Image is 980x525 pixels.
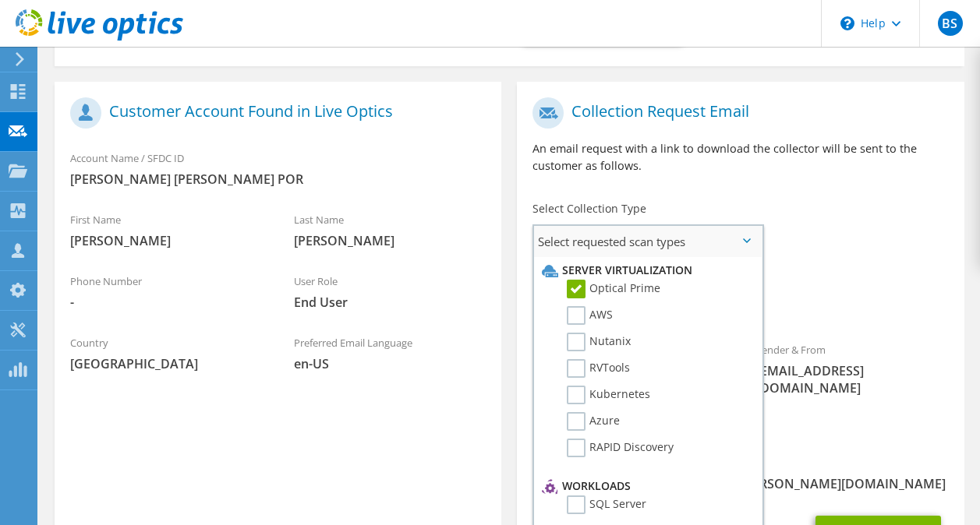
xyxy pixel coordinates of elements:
[534,226,762,257] span: Select requested scan types
[532,97,940,129] h1: Collection Request Email
[567,359,630,378] label: RVTools
[567,333,631,351] label: Nutanix
[756,362,949,396] span: [EMAIL_ADDRESS][DOMAIN_NAME]
[278,326,502,380] div: Preferred Email Language
[538,261,754,280] li: Server Virtualization
[741,333,964,404] div: Sender & From
[294,294,486,311] span: End User
[70,171,486,188] span: [PERSON_NAME] [PERSON_NAME] POR
[532,201,646,217] label: Select Collection Type
[70,294,263,311] span: -
[567,280,660,298] label: Optical Prime
[55,326,278,380] div: Country
[517,263,964,326] div: Requested Collections
[567,386,650,404] label: Kubernetes
[294,232,486,249] span: [PERSON_NAME]
[70,232,263,249] span: [PERSON_NAME]
[55,265,278,319] div: Phone Number
[517,446,964,500] div: CC & Reply To
[278,265,502,319] div: User Role
[517,333,741,439] div: To
[278,203,502,257] div: Last Name
[532,140,948,174] p: An email request with a link to download the collector will be sent to the customer as follows.
[840,16,854,30] svg: \n
[294,355,486,372] span: en-US
[70,355,263,372] span: [GEOGRAPHIC_DATA]
[567,412,620,431] label: Azure
[567,306,613,325] label: AWS
[567,439,674,457] label: RAPID Discovery
[567,495,646,514] label: SQL Server
[55,203,278,257] div: First Name
[938,11,963,36] span: BS
[538,477,754,495] li: Workloads
[70,97,478,129] h1: Customer Account Found in Live Optics
[55,142,501,196] div: Account Name / SFDC ID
